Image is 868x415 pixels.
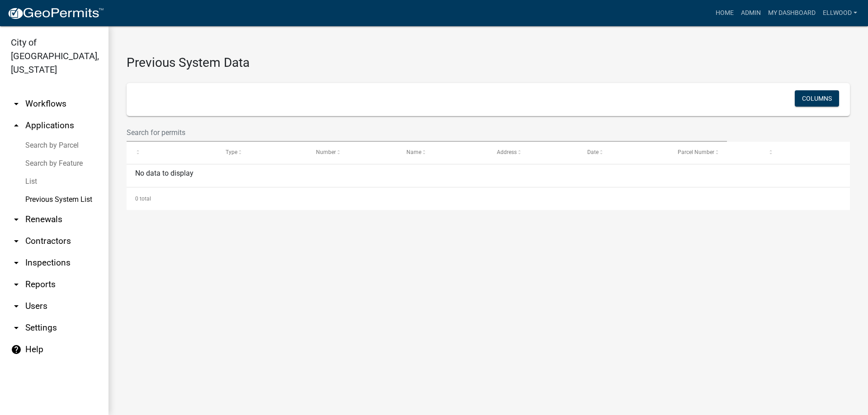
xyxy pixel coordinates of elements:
[127,187,850,210] div: 0 total
[316,149,336,155] span: Number
[579,142,669,163] datatable-header-cell: Date
[307,142,398,163] datatable-header-cell: Number
[819,5,861,22] a: Ellwood
[226,149,237,155] span: Type
[398,142,488,163] datatable-header-cell: Name
[795,90,839,107] button: Columns
[11,98,22,109] i: arrow_drop_down
[11,279,22,290] i: arrow_drop_down
[764,5,819,22] a: My Dashboard
[127,123,727,142] input: Search for permits
[11,257,22,268] i: arrow_drop_down
[11,214,22,225] i: arrow_drop_down
[669,142,759,163] datatable-header-cell: Parcel Number
[678,149,714,155] span: Parcel Number
[11,344,22,355] i: help
[587,149,599,155] span: Date
[127,164,850,187] div: No data to display
[497,149,517,155] span: Address
[406,149,421,155] span: Name
[488,142,579,163] datatable-header-cell: Address
[11,301,22,312] i: arrow_drop_down
[217,142,307,163] datatable-header-cell: Type
[11,120,22,131] i: arrow_drop_up
[737,5,764,22] a: Admin
[11,322,22,333] i: arrow_drop_down
[11,236,22,247] i: arrow_drop_down
[712,5,737,22] a: Home
[127,44,850,72] h3: Previous System Data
